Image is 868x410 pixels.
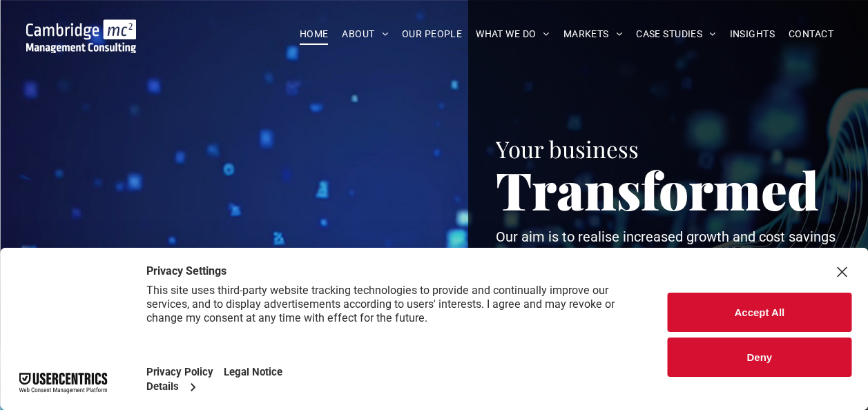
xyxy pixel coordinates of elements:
a: CONTACT [782,23,840,45]
a: OUR PEOPLE [395,23,469,45]
a: HOME [293,23,336,45]
a: Your Business Transformed | Cambridge Management Consulting [26,21,137,36]
span: Our aim is to realise increased growth and cost savings through digital transformation, as well a... [496,228,836,307]
span: Transformed [496,155,819,224]
a: MARKETS [557,23,629,45]
img: Go to Homepage [26,19,137,53]
a: INSIGHTS [723,23,782,45]
a: ABOUT [335,23,395,45]
span: Your business [496,133,639,164]
a: WHAT WE DO [469,23,557,45]
a: CASE STUDIES [629,23,722,45]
